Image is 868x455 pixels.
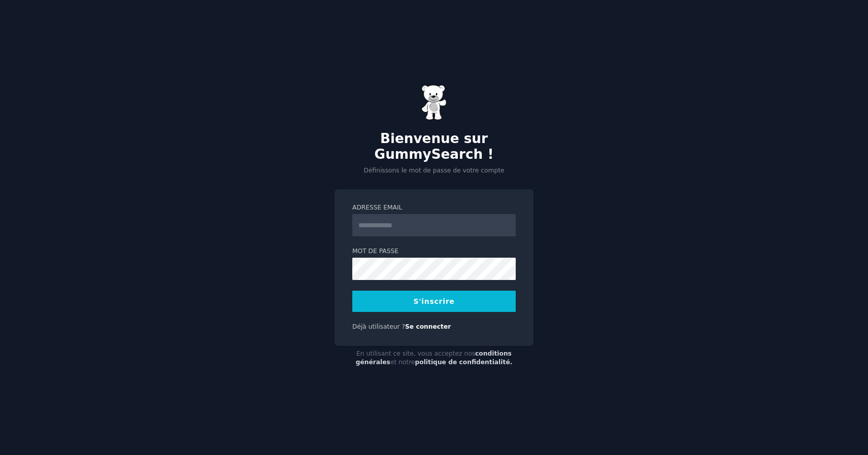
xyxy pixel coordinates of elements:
a: politique de confidentialité. [415,359,512,366]
a: Se connecter [405,323,451,330]
button: S'inscrire [352,291,516,312]
font: Mot de passe [352,248,398,255]
font: Bienvenue sur GummySearch ! [375,131,494,162]
img: Ours en gélatine [421,85,447,120]
font: Définissons le mot de passe de votre compte [363,167,504,174]
font: S'inscrire [414,297,455,305]
font: Déjà utilisateur ? [352,323,405,330]
font: En utilisant ce site, vous acceptez nos [356,350,475,357]
font: Adresse email [352,204,402,211]
font: et notre [390,359,415,366]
